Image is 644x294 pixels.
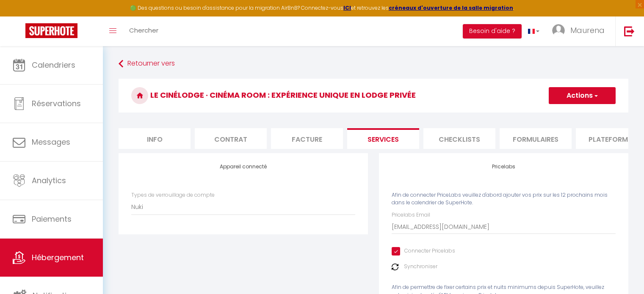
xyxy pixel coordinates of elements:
a: ... Maurena [546,16,615,46]
li: Facture [271,128,343,149]
li: Info [119,128,191,149]
button: Besoin d'aide ? [463,24,522,38]
img: ... [552,24,565,37]
span: Calendriers [32,60,75,70]
a: Retourner vers [119,56,628,71]
span: Réservations [32,98,81,109]
li: Contrat [195,128,267,149]
img: logout [624,26,635,36]
label: Synchroniser [404,263,437,271]
label: Types de verrouillage de compte [131,191,215,199]
span: Hébergement [32,252,84,263]
span: Messages [32,137,70,147]
h4: Appareil connecté [131,164,355,170]
h3: Le cinélodge · Cinéma room : expérience unique en lodge privée [119,79,628,113]
span: Analytics [32,175,66,186]
span: Chercher [129,26,158,35]
label: Pricelabs Email [392,211,430,219]
a: ICI [343,4,351,11]
li: Services [347,128,419,149]
img: NO IMAGE [392,264,398,270]
a: Chercher [123,16,165,46]
li: Formulaires [500,128,572,149]
img: Super Booking [25,23,77,38]
a: créneaux d'ouverture de la salle migration [389,4,513,11]
span: Paiements [32,214,72,224]
li: Checklists [423,128,495,149]
span: Maurena [570,25,605,36]
h4: Pricelabs [392,164,616,170]
button: Actions [549,87,616,104]
span: Afin de connecter PriceLabs veuillez d'abord ajouter vos prix sur les 12 prochains mois dans le c... [392,191,608,206]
